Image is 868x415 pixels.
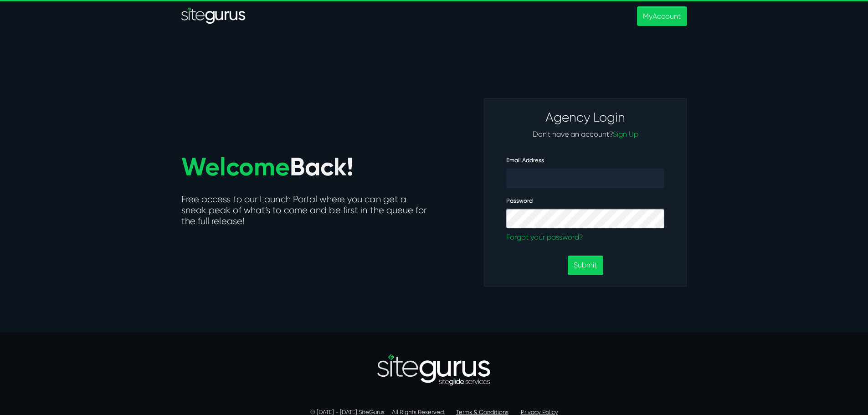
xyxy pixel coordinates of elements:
[637,6,687,26] a: MyAccount
[506,157,544,164] label: Email Address
[181,7,246,26] img: Sitegurus Logo
[181,152,290,182] span: Welcome
[613,130,638,138] a: Sign Up
[568,256,603,275] button: Submit
[506,129,664,140] p: Don't have an account?
[181,7,246,26] a: SiteGurus
[181,153,418,180] h1: Back!
[506,232,664,243] a: Forgot your password?
[506,197,533,205] label: Password
[181,194,427,229] h5: Free access to our Launch Portal where you can get a sneak peak of what’s to come and be first in...
[506,110,664,125] h3: Agency Login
